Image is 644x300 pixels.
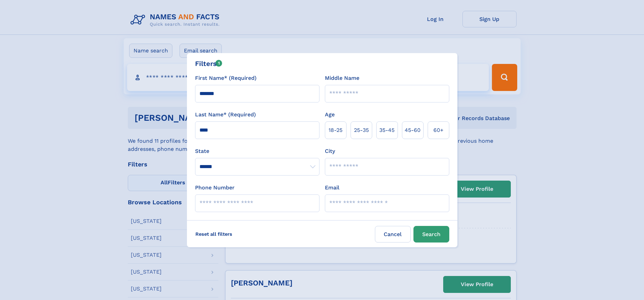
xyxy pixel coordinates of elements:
[195,74,257,82] label: First Name* (Required)
[195,59,222,69] div: Filters
[325,74,359,82] label: Middle Name
[405,126,421,134] span: 45‑60
[375,226,411,243] label: Cancel
[379,126,395,134] span: 35‑45
[195,147,319,155] label: State
[195,184,235,192] label: Phone Number
[433,126,444,134] span: 60+
[191,226,237,242] label: Reset all filters
[325,111,335,119] label: Age
[354,126,369,134] span: 25‑35
[329,126,342,134] span: 18‑25
[413,226,449,243] button: Search
[325,184,339,192] label: Email
[195,111,256,119] label: Last Name* (Required)
[325,147,335,155] label: City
